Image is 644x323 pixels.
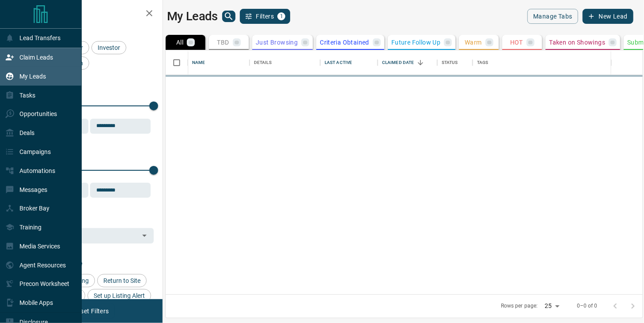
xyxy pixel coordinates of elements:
[91,292,148,299] span: Set up Listing Alert
[378,50,437,75] div: Claimed Date
[222,11,235,22] button: search button
[382,50,414,75] div: Claimed Date
[542,300,563,312] div: 25
[138,229,151,242] button: Open
[414,56,427,69] button: Sort
[100,277,144,284] span: Return to Site
[28,9,154,19] h2: Filters
[217,39,229,45] p: TBD
[254,50,272,75] div: Details
[465,39,482,45] p: Warm
[67,304,114,319] button: Reset Filters
[510,39,523,45] p: HOT
[240,9,291,24] button: Filters1
[97,274,147,287] div: Return to Site
[278,13,284,19] span: 1
[391,39,440,45] p: Future Follow Up
[583,9,633,24] button: New Lead
[192,50,205,75] div: Name
[320,39,369,45] p: Criteria Obtained
[549,39,605,45] p: Taken on Showings
[442,50,458,75] div: Status
[176,39,183,45] p: All
[256,39,298,45] p: Just Browsing
[91,41,126,54] div: Investor
[577,302,598,310] p: 0–0 of 0
[250,50,320,75] div: Details
[527,9,578,24] button: Manage Tabs
[188,50,250,75] div: Name
[87,289,151,302] div: Set up Listing Alert
[473,50,612,75] div: Tags
[501,302,538,310] p: Rows per page:
[325,50,352,75] div: Last Active
[437,50,473,75] div: Status
[320,50,378,75] div: Last Active
[95,44,123,51] span: Investor
[167,9,218,23] h1: My Leads
[477,50,489,75] div: Tags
